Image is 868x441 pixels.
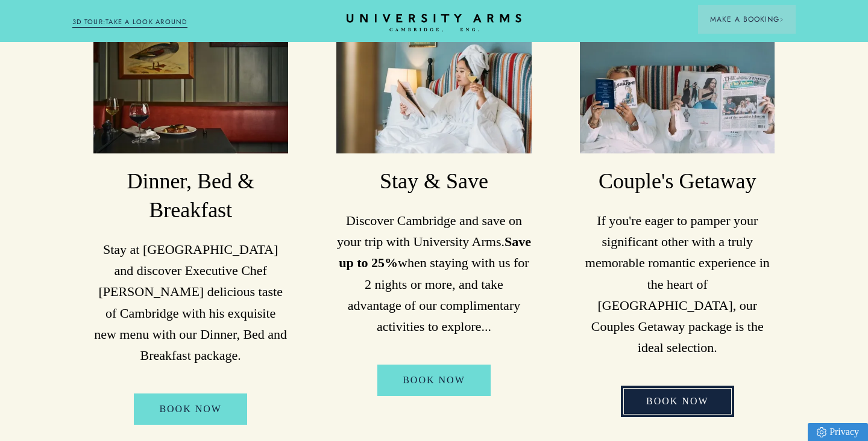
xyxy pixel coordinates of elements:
[336,167,531,196] h3: Stay & Save
[580,24,775,154] img: image-cc672178e7943d27ef68f0ddbc5d4d06fb9232e3-4000x6000-jpg
[621,386,734,417] a: Book Now
[336,210,531,337] p: Discover Cambridge and save on your trip with University Arms. when staying with us for 2 nights ...
[377,365,491,396] a: Book Now
[817,427,826,437] img: Privacy
[93,24,288,154] img: image-a84cd6be42fa7fc105742933f10646be5f14c709-3000x2000-jpg
[72,17,187,28] a: 3D TOUR:TAKE A LOOK AROUND
[93,239,288,366] p: Stay at [GEOGRAPHIC_DATA] and discover Executive Chef [PERSON_NAME] delicious taste of Cambridge ...
[779,17,784,22] img: Arrow icon
[580,210,775,358] p: If you're eager to pamper your significant other with a truly memorable romantic experience in th...
[698,5,796,34] button: Make a BookingArrow icon
[93,167,288,225] h3: Dinner, Bed & Breakfast
[580,167,775,196] h3: Couple's Getaway
[336,24,531,154] img: image-746cfa8014ef75a1f3583e04168a5861173af88c-4000x6000-jpg
[339,234,531,270] strong: Save up to 25%
[808,423,868,441] a: Privacy
[134,393,247,425] a: Book Now
[710,14,784,25] span: Make a Booking
[347,14,521,32] a: Home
